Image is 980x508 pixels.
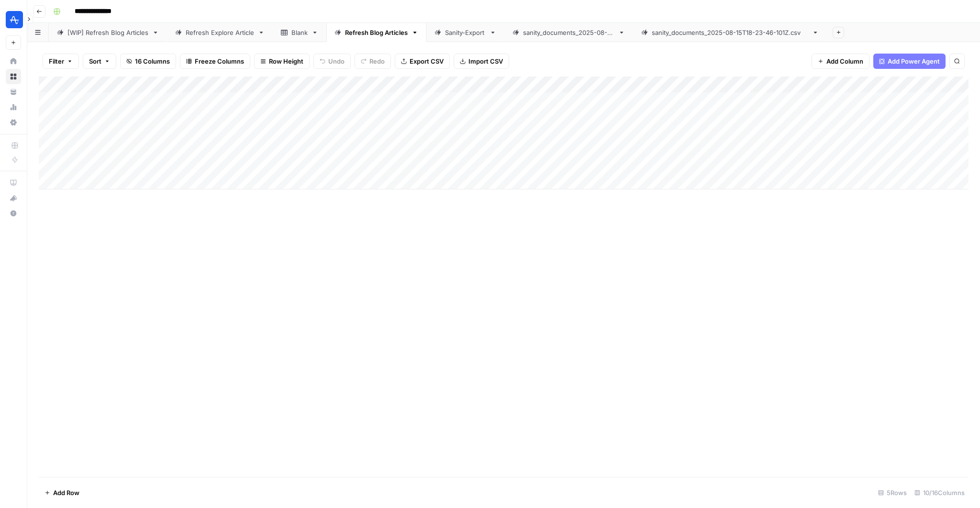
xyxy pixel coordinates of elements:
[826,56,863,66] span: Add Column
[6,115,21,130] a: Settings
[254,54,310,69] button: Row Height
[49,23,167,42] a: [WIP] Refresh Blog Articles
[180,54,250,69] button: Freeze Columns
[313,54,351,69] button: Undo
[49,56,64,66] span: Filter
[6,69,21,84] a: Browse
[6,99,21,115] a: Usage
[812,54,869,69] button: Add Column
[269,56,303,66] span: Row Height
[911,485,969,500] div: 10/16 Columns
[652,28,808,37] div: sanity_documents_2025-08-15T18-23-46-101Z.csv
[89,56,101,66] span: Sort
[6,190,21,206] button: What's new?
[6,8,21,32] button: Workspace: Amplitude
[6,206,21,221] button: Help + Support
[6,191,21,205] div: What's new?
[504,23,633,42] a: sanity_documents_[DATE].csv
[120,54,176,69] button: 16 Columns
[874,485,911,500] div: 5 Rows
[426,23,504,42] a: Sanity-Export
[67,28,148,37] div: [WIP] Refresh Blog Articles
[186,28,254,37] div: Refresh Explore Article
[345,28,408,37] div: Refresh Blog Articles
[410,56,444,66] span: Export CSV
[633,23,827,42] a: sanity_documents_2025-08-15T18-23-46-101Z.csv
[328,56,345,66] span: Undo
[39,485,85,500] button: Add Row
[454,54,509,69] button: Import CSV
[6,84,21,99] a: Your Data
[291,28,308,37] div: Blank
[395,54,450,69] button: Export CSV
[445,28,486,37] div: Sanity-Export
[888,56,940,66] span: Add Power Agent
[326,23,426,42] a: Refresh Blog Articles
[43,54,79,69] button: Filter
[195,56,244,66] span: Freeze Columns
[468,56,503,66] span: Import CSV
[53,488,79,497] span: Add Row
[369,56,385,66] span: Redo
[273,23,326,42] a: Blank
[6,175,21,190] a: AirOps Academy
[83,54,116,69] button: Sort
[873,54,946,69] button: Add Power Agent
[523,28,614,37] div: sanity_documents_[DATE].csv
[135,56,170,66] span: 16 Columns
[6,54,21,69] a: Home
[6,11,23,28] img: Amplitude Logo
[355,54,391,69] button: Redo
[167,23,273,42] a: Refresh Explore Article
